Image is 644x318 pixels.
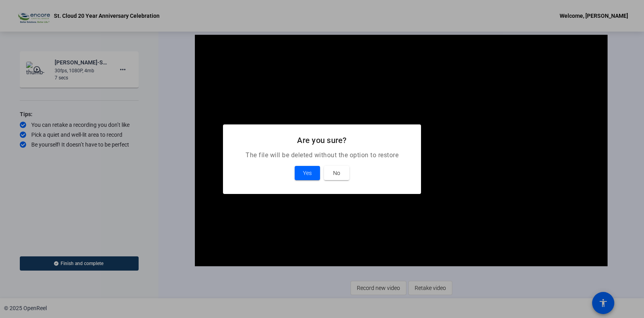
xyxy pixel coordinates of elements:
button: Yes [295,166,320,180]
span: No [333,168,340,178]
p: The file will be deleted without the option to restore [232,151,412,160]
h2: Are you sure? [232,134,412,147]
button: No [324,166,349,180]
span: Yes [303,168,312,178]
